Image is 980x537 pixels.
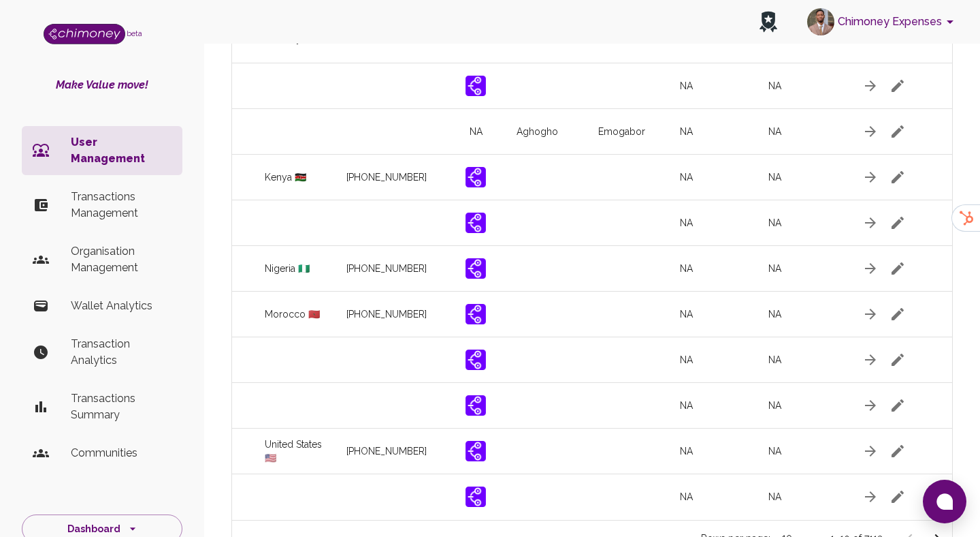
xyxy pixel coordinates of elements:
[465,167,486,187] img: favicon.ico
[762,155,850,200] div: NA
[465,441,486,461] img: favicon.ico
[762,383,850,429] div: NA
[465,213,486,233] img: favicon.ico
[465,76,486,96] img: favicon.ico
[127,29,142,37] span: beta
[673,337,762,383] div: NA
[802,4,964,40] button: account of current user
[258,155,340,200] div: Kenya 🇰🇪
[44,24,125,44] img: Logo
[258,292,340,337] div: Morocco 🇲🇦
[673,246,762,292] div: NA
[346,307,427,321] div: +212774974609
[673,200,762,246] div: NA
[598,125,645,138] div: Emogabor
[71,390,171,423] p: Transactions Summary
[346,444,427,458] div: +19169061202
[673,429,762,474] div: NA
[923,480,966,523] button: Open chat window
[71,445,171,461] p: Communities
[762,474,850,520] div: NA
[762,429,850,474] div: NA
[673,155,762,200] div: NA
[762,63,850,109] div: NA
[762,246,850,292] div: NA
[71,298,171,314] p: Wallet Analytics
[258,429,340,474] div: United States 🇺🇸
[762,292,850,337] div: NA
[465,304,486,324] img: favicon.ico
[346,262,427,275] div: +2349064803118
[346,170,427,184] div: +254706481455
[442,109,510,155] div: NA
[673,63,762,109] div: NA
[673,292,762,337] div: NA
[807,8,834,35] img: avatar
[71,134,171,167] p: User Management
[673,383,762,429] div: NA
[762,200,850,246] div: NA
[465,258,486,279] img: favicon.ico
[258,246,340,292] div: Nigeria 🇳🇬
[465,487,486,507] img: favicon.ico
[762,337,850,383] div: NA
[71,243,171,276] p: Organisation Management
[517,125,558,138] div: Aghogho
[71,189,171,221] p: Transactions Management
[465,395,486,416] img: favicon.ico
[71,336,171,369] p: Transaction Analytics
[673,109,762,155] div: NA
[465,350,486,370] img: favicon.ico
[762,109,850,155] div: NA
[673,474,762,520] div: NA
